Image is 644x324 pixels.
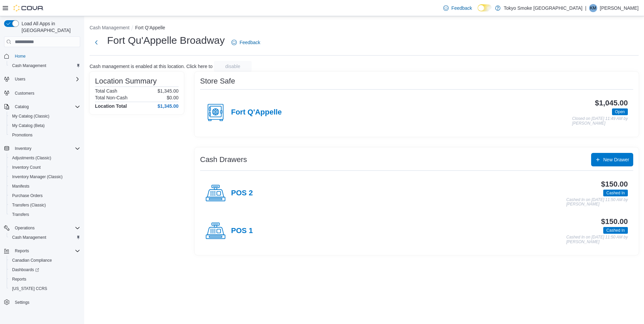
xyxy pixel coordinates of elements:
[9,192,45,200] a: Purchase Orders
[12,144,80,153] span: Inventory
[601,218,628,226] h3: $150.00
[12,298,80,306] span: Settings
[7,210,83,219] button: Transfers
[7,111,83,121] button: My Catalog (Classic)
[9,201,80,209] span: Transfers (Classic)
[9,275,29,283] a: Reports
[12,235,46,240] span: Cash Management
[1,74,83,84] button: Users
[451,5,472,11] span: Feedback
[7,130,83,140] button: Promotions
[12,224,80,232] span: Operations
[135,25,165,30] button: Fort Q'Appelle
[572,117,628,126] p: Closed on [DATE] 11:49 AM by [PERSON_NAME]
[19,20,80,34] span: Load All Apps in [GEOGRAPHIC_DATA]
[9,285,50,293] a: [US_STATE] CCRS
[1,144,83,153] button: Inventory
[9,122,80,130] span: My Catalog (Beta)
[7,172,83,182] button: Inventory Manager (Classic)
[95,88,117,94] h6: Total Cash
[591,153,633,166] button: New Drawer
[9,131,80,139] span: Promotions
[7,153,83,163] button: Adjustments (Classic)
[585,4,586,12] p: |
[9,192,80,200] span: Purchase Orders
[1,51,83,61] button: Home
[158,88,179,94] p: $1,345.00
[9,163,80,171] span: Inventory Count
[12,52,80,60] span: Home
[12,132,33,138] span: Promotions
[90,24,639,32] nav: An example of EuiBreadcrumbs
[9,112,52,120] a: My Catalog (Classic)
[7,265,83,274] a: Dashboards
[589,4,597,12] div: Kory McNabb
[595,99,628,107] h3: $1,045.00
[12,298,32,306] a: Settings
[478,11,478,12] span: Dark Mode
[90,25,129,30] button: Cash Management
[90,36,103,49] button: Next
[12,247,32,255] button: Reports
[9,210,80,219] span: Transfers
[12,224,37,232] button: Operations
[12,155,51,161] span: Adjustments (Classic)
[15,225,35,231] span: Operations
[9,266,80,274] span: Dashboards
[9,233,80,241] span: Cash Management
[606,227,625,233] span: Cashed In
[12,144,34,153] button: Inventory
[12,89,80,97] span: Customers
[225,63,240,70] span: disable
[231,108,282,117] h4: Fort Q'Appelle
[7,233,83,242] button: Cash Management
[566,198,628,207] p: Cashed In on [DATE] 11:50 AM by [PERSON_NAME]
[9,266,42,274] a: Dashboards
[9,275,80,283] span: Reports
[9,122,47,130] a: My Catalog (Beta)
[200,77,235,85] h3: Store Safe
[12,114,50,119] span: My Catalog (Classic)
[9,182,80,190] span: Manifests
[9,154,54,162] a: Adjustments (Classic)
[7,191,83,200] button: Purchase Orders
[603,156,629,163] span: New Drawer
[7,256,83,265] button: Canadian Compliance
[9,131,35,139] a: Promotions
[612,108,628,115] span: Open
[9,173,65,181] a: Inventory Manager (Classic)
[12,184,29,189] span: Manifests
[9,182,32,190] a: Manifests
[12,277,26,282] span: Reports
[95,77,157,85] h3: Location Summary
[7,163,83,172] button: Inventory Count
[7,274,83,284] button: Reports
[7,284,83,293] button: [US_STATE] CCRS
[9,256,80,264] span: Canadian Compliance
[1,88,83,98] button: Customers
[606,190,625,196] span: Cashed In
[167,95,179,100] p: $0.00
[15,91,34,96] span: Customers
[7,200,83,210] button: Transfers (Classic)
[214,61,252,72] button: disable
[95,103,127,109] h4: Location Total
[12,63,46,68] span: Cash Management
[9,163,43,171] a: Inventory Count
[15,76,25,82] span: Users
[1,102,83,111] button: Catalog
[12,52,28,60] a: Home
[566,235,628,244] p: Cashed In on [DATE] 11:50 AM by [PERSON_NAME]
[12,103,80,111] span: Catalog
[7,182,83,191] button: Manifests
[9,256,55,264] a: Canadian Compliance
[9,154,80,162] span: Adjustments (Classic)
[107,34,225,47] h1: Fort Qu'Appelle Broadway
[1,297,83,307] button: Settings
[603,190,628,196] span: Cashed In
[603,227,628,234] span: Cashed In
[1,246,83,256] button: Reports
[15,146,31,151] span: Inventory
[95,95,128,100] h6: Total Non-Cash
[9,210,32,219] a: Transfers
